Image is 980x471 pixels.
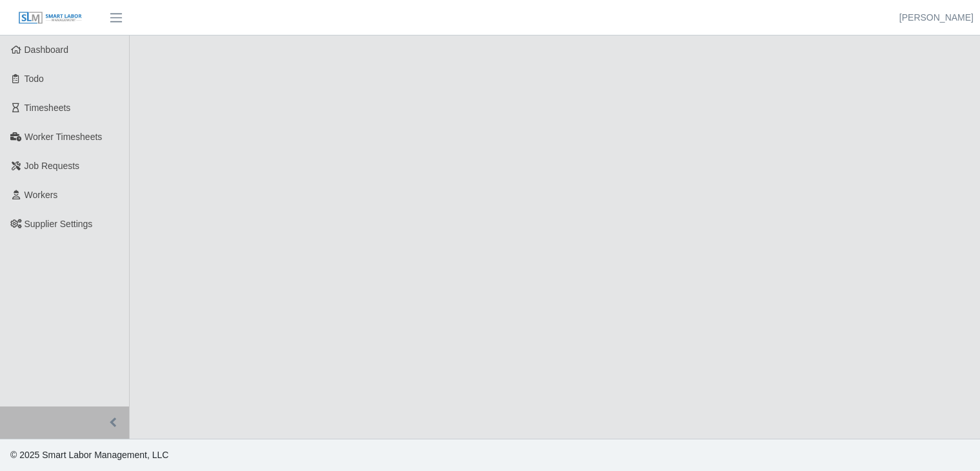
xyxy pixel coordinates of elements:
img: SLM Logo [18,11,83,25]
span: Worker Timesheets [25,132,102,142]
span: © 2025 Smart Labor Management, LLC [10,450,168,460]
span: Dashboard [25,45,69,55]
span: Todo [25,74,44,84]
span: Workers [25,190,58,200]
span: Timesheets [25,103,71,113]
span: Job Requests [25,161,80,171]
span: Supplier Settings [25,219,93,229]
a: [PERSON_NAME] [899,11,974,25]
